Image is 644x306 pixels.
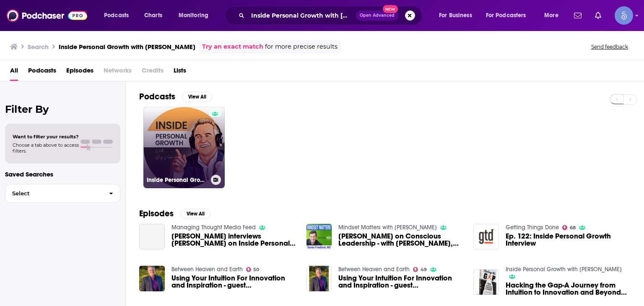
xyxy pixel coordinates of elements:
a: Show notifications dropdown [592,8,605,23]
a: Inside Personal Growth with Greg Voisen [506,266,622,273]
a: Mindset Matters with Daniel Friedland [338,224,437,231]
a: 50 [246,267,260,272]
span: Credits [142,64,164,81]
span: For Business [439,10,472,21]
button: open menu [480,9,538,22]
span: New [383,5,398,13]
span: [PERSON_NAME] on Conscious Leadership - with [PERSON_NAME], Host of Inside Personal Growth [338,233,463,247]
a: Between Heaven and Earth [171,266,243,273]
a: Using Your Intuition For Innovation and Inspiration - guest Greg Voisen [338,275,463,289]
button: Show profile menu [615,6,633,25]
span: Open Advanced [360,13,395,18]
img: Podchaser - Follow, Share and Rate Podcasts [7,8,87,23]
span: Want to filter your results? [13,134,79,140]
button: Send feedback [589,43,631,50]
span: For Podcasters [486,10,526,21]
a: Greg Voisen interviews Mary Lore on Inside Personal Growth Podcast [139,224,165,249]
button: Select [5,184,120,203]
a: Daniel Friedland on Conscious Leadership - with Greg Voisen, Host of Inside Personal Growth [338,233,463,247]
span: Networks [104,64,132,81]
h3: Inside Personal Growth with [PERSON_NAME] [147,176,208,184]
a: Getting Things Done [506,224,559,231]
a: Inside Personal Growth with [PERSON_NAME] [143,107,225,188]
button: Open AdvancedNew [356,10,398,21]
a: Using Your Intuition For Innovation and Inspiration - guest Greg Voisen [171,275,296,289]
span: 68 [570,226,576,230]
img: Using Your Intuition For Innovation and Inspiration - guest Greg Voisen [139,266,165,291]
a: Ep. 122: Inside Personal Growth Interview [506,233,631,247]
a: 68 [562,225,576,230]
a: Greg Voisen interviews Mary Lore on Inside Personal Growth Podcast [171,233,296,247]
button: open menu [433,9,483,22]
span: Select [5,191,102,196]
button: View All [180,209,210,219]
span: Podcasts [104,10,129,21]
a: Charts [139,9,167,22]
h2: Podcasts [139,91,175,102]
button: open menu [538,9,569,22]
button: View All [182,92,212,102]
span: Hacking the Gap-A Journey from Intuition to Innovation and Beyond with [PERSON_NAME] [506,282,631,296]
img: Hacking the Gap-A Journey from Intuition to Innovation and Beyond with Greg Voisen [473,270,499,295]
a: Podcasts [28,64,56,81]
button: open menu [173,9,219,22]
img: User Profile [615,6,633,25]
span: Logged in as Spiral5-G1 [615,6,633,25]
h2: Episodes [139,208,174,219]
a: Between Heaven and Earth [338,266,410,273]
a: Try an exact match [202,42,263,52]
span: More [544,10,558,21]
a: PodcastsView All [139,91,212,102]
a: Episodes [66,64,93,81]
span: Using Your Intuition For Innovation and Inspiration - guest [PERSON_NAME] [338,275,463,289]
a: All [10,64,18,81]
a: Show notifications dropdown [571,8,585,23]
p: Saved Searches [5,170,120,178]
a: Hacking the Gap-A Journey from Intuition to Innovation and Beyond with Greg Voisen [506,282,631,296]
a: Lists [174,64,186,81]
span: Choose a tab above to access filters. [13,142,79,154]
button: open menu [98,9,140,22]
span: [PERSON_NAME] interviews [PERSON_NAME] on Inside Personal Growth Podcast [171,233,296,247]
img: Daniel Friedland on Conscious Leadership - with Greg Voisen, Host of Inside Personal Growth [306,224,332,249]
span: 50 [253,268,259,272]
a: EpisodesView All [139,208,210,219]
h2: Filter By [5,103,120,115]
span: Charts [144,10,162,21]
span: for more precise results [265,42,338,52]
span: Monitoring [179,10,208,21]
a: Managing Thought Media Feed [171,224,256,231]
span: Using Your Intuition For Innovation and Inspiration - guest [PERSON_NAME] [171,275,296,289]
input: Search podcasts, credits, & more... [248,9,356,22]
img: Ep. 122: Inside Personal Growth Interview [473,224,499,249]
div: Search podcasts, credits, & more... [233,6,430,25]
img: Using Your Intuition For Innovation and Inspiration - guest Greg Voisen [306,266,332,291]
span: 49 [421,268,427,272]
h3: Inside Personal Growth with [PERSON_NAME] [59,43,195,51]
a: 49 [413,267,427,272]
h3: Search [28,43,49,51]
